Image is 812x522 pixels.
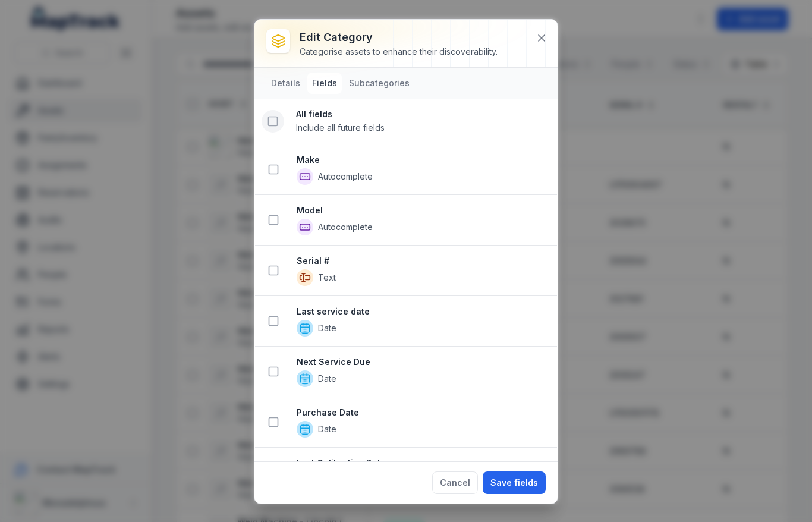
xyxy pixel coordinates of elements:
[318,423,336,435] span: Date
[318,171,373,183] span: Autocomplete
[297,255,547,267] strong: Serial #
[297,154,547,166] strong: Make
[318,322,336,334] span: Date
[432,471,478,494] button: Cancel
[297,205,547,216] strong: Model
[318,221,373,233] span: Autocomplete
[300,46,498,58] div: Categorise assets to enhance their discoverability.
[296,122,385,133] span: Include all future fields
[266,73,305,94] button: Details
[344,73,414,94] button: Subcategories
[297,356,547,368] strong: Next Service Due
[307,73,342,94] button: Fields
[297,306,547,317] strong: Last service date
[483,471,546,494] button: Save fields
[300,29,498,46] h3: Edit category
[297,457,547,469] strong: Last Calibration Date
[318,373,336,385] span: Date
[296,108,548,120] strong: All fields
[318,272,336,284] span: Text
[297,407,547,419] strong: Purchase Date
